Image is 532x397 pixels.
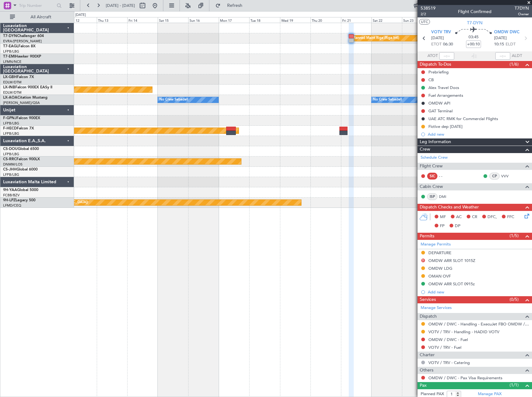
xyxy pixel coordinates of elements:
[3,168,38,171] a: CS-JHHGlobal 6000
[420,183,443,190] span: Cabin Crew
[506,41,516,48] span: ELDT
[512,53,522,59] span: ALDT
[428,266,452,271] div: OMDW LDG
[428,132,529,137] div: Add new
[428,93,463,98] div: Fuel Arrangements
[341,17,371,23] div: Fri 21
[3,96,48,100] a: LX-AOACitation Mustang
[222,3,248,8] span: Refresh
[420,352,435,359] span: Charter
[3,157,40,161] a: CS-RRCFalcon 900LX
[3,198,16,202] span: 9H-LPZ
[428,258,475,263] div: OMDW ARR SLOT 1015Z
[3,55,41,58] a: T7-EMIHawker 900XP
[494,29,520,35] span: OMDW DWC
[428,69,449,75] div: Prebriefing
[219,17,249,23] div: Mon 17
[3,172,19,177] a: LFPB/LBG
[440,214,446,220] span: MF
[3,55,15,58] span: T7-EMI
[3,100,40,105] a: [PERSON_NAME]/QSA
[3,34,44,38] a: T7-DYNChallenger 604
[280,17,310,23] div: Wed 19
[3,121,19,126] a: LFPB/LBG
[455,223,460,229] span: DP
[3,44,35,48] a: T7-EAGLFalcon 8X
[467,20,483,26] span: T7-DYN
[3,86,52,89] a: LX-INBFalcon 900EX EASy II
[428,108,453,114] div: GAT Terminal
[515,12,529,17] span: Owner
[3,86,15,89] span: LX-INB
[371,17,402,23] div: Sat 22
[494,35,507,41] span: [DATE]
[428,281,475,287] div: OMDW ARR SLOT 0915z
[428,321,529,327] a: OMDW / DWC - Handling - ExecuJet FBO OMDW / DWC
[443,41,453,48] span: 06:30
[3,75,34,79] a: LX-GBHFalcon 7X
[3,162,22,167] a: DNMM/LOS
[428,273,451,279] div: OMAN OVF
[427,193,437,200] div: ISP
[419,19,430,25] button: UTC
[494,41,504,48] span: 10:15
[439,52,454,60] input: --:--
[420,382,427,389] span: Pax
[3,80,21,85] a: EDLW/DTM
[19,1,55,10] input: Trip Number
[3,96,17,100] span: LX-AOA
[3,152,19,156] a: LFPB/LBG
[428,345,461,350] a: VOTV / TRV - Fuel
[3,147,18,151] span: CS-DOU
[428,116,498,121] div: UAE ATC RMK for Commercial Flights
[427,173,437,180] div: SIC
[510,232,519,239] span: (1/5)
[373,95,402,105] div: No Crew Sabadell
[159,95,188,105] div: No Crew Sabadell
[421,259,425,262] button: D
[3,44,18,48] span: T7-EAGL
[428,375,502,381] a: OMDW / DWC - Pax Visa Requirements
[488,214,497,220] span: DFC,
[3,127,17,130] span: F-HECD
[421,305,452,311] a: Manage Services
[75,12,86,18] div: [DATE]
[469,34,478,40] span: 03:45
[402,17,432,23] div: Sun 23
[420,163,443,170] span: Flight Crew
[507,214,514,220] span: FFC
[3,203,21,208] a: LFMD/CEQ
[106,3,135,8] span: [DATE] - [DATE]
[439,173,453,179] div: - -
[97,17,127,23] div: Thu 13
[352,34,399,43] div: Planned Maint Riga (Riga Intl)
[188,17,219,23] div: Sun 16
[458,8,492,15] div: Flight Confirmed
[439,194,453,199] a: DMI
[420,367,433,374] span: Others
[3,157,16,161] span: CS-RRC
[3,188,38,192] a: 9H-YAAGlobal 5000
[3,49,19,54] a: LFPB/LBG
[420,204,479,211] span: Dispatch Checks and Weather
[456,214,462,220] span: AC
[3,116,16,120] span: F-GPNJ
[212,1,250,11] button: Refresh
[428,329,499,334] a: VOTV / TRV - Handling - HADID VOTV
[420,313,437,320] span: Dispatch
[3,34,17,38] span: T7-DYN
[3,90,21,95] a: EDLW/DTM
[7,12,68,22] button: All Aircraft
[421,5,436,12] span: 538519
[3,127,34,130] a: F-HECDFalcon 7X
[3,75,17,79] span: LX-GBH
[3,193,20,198] a: FCBB/BZV
[428,250,451,255] div: DEPARTURE
[420,61,451,68] span: Dispatch To-Dos
[510,61,519,68] span: (1/6)
[510,382,519,388] span: (1/1)
[3,59,21,64] a: LFMN/NCE
[3,131,19,136] a: LFPB/LBG
[440,223,445,229] span: FP
[428,289,529,295] div: Add new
